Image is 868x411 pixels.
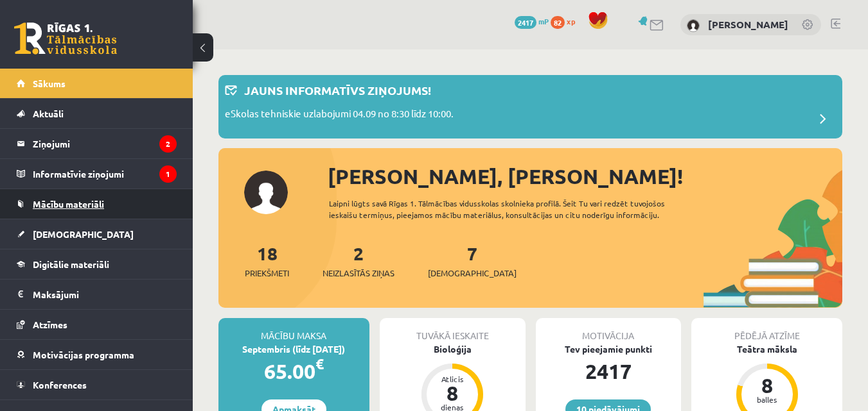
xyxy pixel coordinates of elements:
a: 18Priekšmeti [245,242,289,280]
a: 2Neizlasītās ziņas [323,242,394,280]
div: Septembris (līdz [DATE]) [218,342,369,356]
span: Digitālie materiāli [33,258,109,270]
span: [DEMOGRAPHIC_DATA] [428,267,517,280]
a: [PERSON_NAME] [708,18,788,31]
div: 2417 [536,356,682,387]
a: 82 xp [551,16,581,26]
a: Maksājumi [17,280,177,309]
a: Aktuāli [17,99,177,128]
div: [PERSON_NAME], [PERSON_NAME]! [328,161,842,192]
legend: Informatīvie ziņojumi [33,159,177,189]
a: Motivācijas programma [17,340,177,369]
span: Atzīmes [33,319,67,330]
a: [DEMOGRAPHIC_DATA] [17,219,177,249]
p: Jauns informatīvs ziņojums! [244,81,431,99]
i: 1 [159,165,177,183]
span: Neizlasītās ziņas [323,267,394,280]
div: 65.00 [218,356,369,387]
span: € [315,355,324,373]
span: Mācību materiāli [33,198,104,210]
a: Jauns informatīvs ziņojums! eSkolas tehniskie uzlabojumi 04.09 no 8:30 līdz 10:00. [225,81,836,132]
div: Atlicis [433,375,472,383]
a: Konferences [17,370,177,399]
legend: Maksājumi [33,280,177,309]
div: dienas [433,403,472,411]
a: 2417 mP [515,16,549,26]
div: Motivācija [536,318,682,342]
div: Tuvākā ieskaite [380,318,526,342]
span: 82 [551,16,565,29]
div: Laipni lūgts savā Rīgas 1. Tālmācības vidusskolas skolnieka profilā. Šeit Tu vari redzēt tuvojošo... [329,197,704,221]
span: Sākums [33,78,66,89]
span: Konferences [33,379,87,390]
a: Rīgas 1. Tālmācības vidusskola [14,22,117,55]
span: Aktuāli [33,108,64,119]
div: Tev pieejamie punkti [536,342,682,356]
a: Digitālie materiāli [17,249,177,279]
div: Teātra māksla [691,342,842,356]
div: balles [748,396,786,403]
a: 7[DEMOGRAPHIC_DATA] [428,242,517,280]
a: Sākums [17,69,177,98]
span: mP [538,16,549,26]
span: [DEMOGRAPHIC_DATA] [33,228,134,240]
img: Damians Dzina [687,19,700,32]
a: Informatīvie ziņojumi1 [17,159,177,189]
p: eSkolas tehniskie uzlabojumi 04.09 no 8:30 līdz 10:00. [225,106,454,124]
a: Ziņojumi2 [17,129,177,158]
span: Priekšmeti [245,267,289,280]
i: 2 [159,135,177,153]
span: 2417 [515,16,536,29]
a: Atzīmes [17,310,177,339]
div: Bioloģija [380,342,526,356]
div: Pēdējā atzīme [691,318,842,342]
div: 8 [748,375,786,396]
a: Mācību materiāli [17,189,177,219]
div: Mācību maksa [218,318,369,342]
div: 8 [433,383,472,403]
span: xp [567,16,575,26]
legend: Ziņojumi [33,129,177,158]
span: Motivācijas programma [33,349,134,360]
